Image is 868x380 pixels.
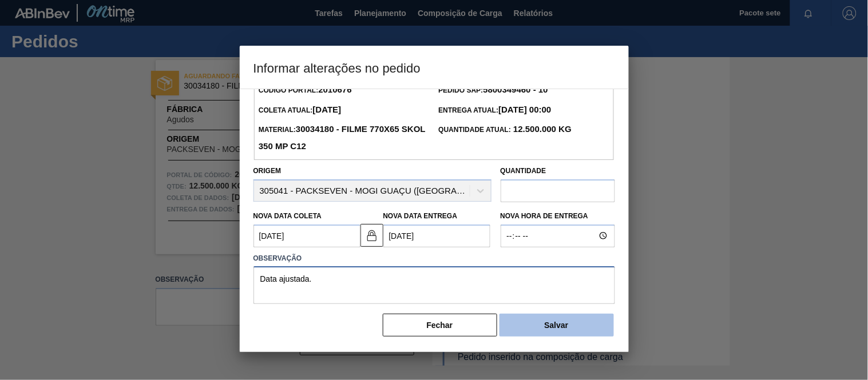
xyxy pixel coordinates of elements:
[313,105,342,114] font: [DATE]
[513,124,572,134] font: 12.500.000 KG
[500,314,614,337] button: Salvar
[360,224,383,247] button: trancado
[259,126,296,134] font: Material:
[383,314,497,337] button: Fechar
[439,86,483,94] font: Pedido SAP:
[483,85,548,94] font: 5800349460 - 10
[544,321,568,330] font: Salvar
[383,225,490,247] input: dd/mm/aaaa
[501,167,546,175] font: Quantidade
[259,106,313,114] font: Coleta Atual:
[427,321,453,330] font: Fechar
[439,126,512,134] font: Quantidade Atual:
[498,105,551,114] font: [DATE] 00:00
[383,212,458,220] font: Nova Data Entrega
[259,124,426,151] font: 30034180 - FILME 770X65 SKOL 350 MP C12
[259,86,318,94] font: Código Portal:
[318,85,351,94] font: 2010676
[253,266,615,304] textarea: Data ajustada.
[253,212,322,220] font: Nova Data Coleta
[253,254,302,262] font: Observação
[253,61,421,75] font: Informar alterações no pedido
[253,225,360,247] input: dd/mm/aaaa
[365,229,379,242] img: trancado
[501,212,589,220] font: Nova Hora de Entrega
[253,167,282,175] font: Origem
[439,106,499,114] font: Entrega Atual:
